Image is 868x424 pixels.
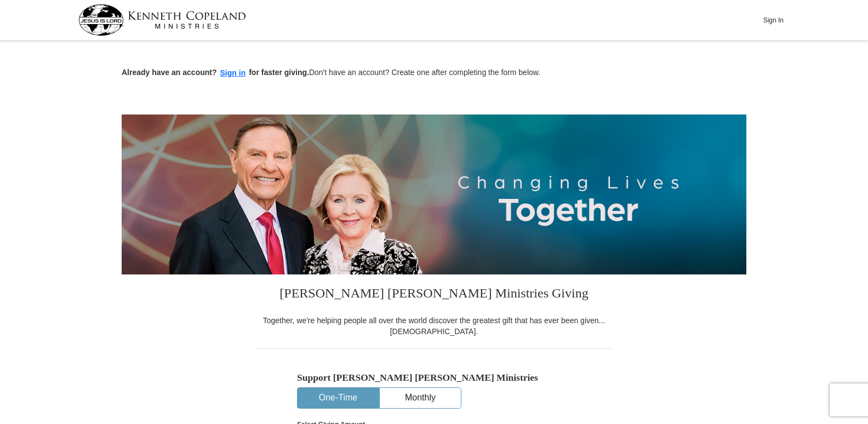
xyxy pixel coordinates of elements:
[256,274,612,315] h3: [PERSON_NAME] [PERSON_NAME] Ministries Giving
[298,388,379,408] button: One-Time
[122,67,746,79] p: Don't have an account? Create one after completing the form below.
[380,388,461,408] button: Monthly
[757,12,790,28] button: Sign In
[297,372,571,383] h5: Support [PERSON_NAME] [PERSON_NAME] Ministries
[122,68,309,77] strong: Already have an account? for faster giving.
[217,67,249,79] button: Sign in
[78,4,246,36] img: kcm-header-logo.svg
[256,315,612,337] div: Together, we're helping people all over the world discover the greatest gift that has ever been g...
